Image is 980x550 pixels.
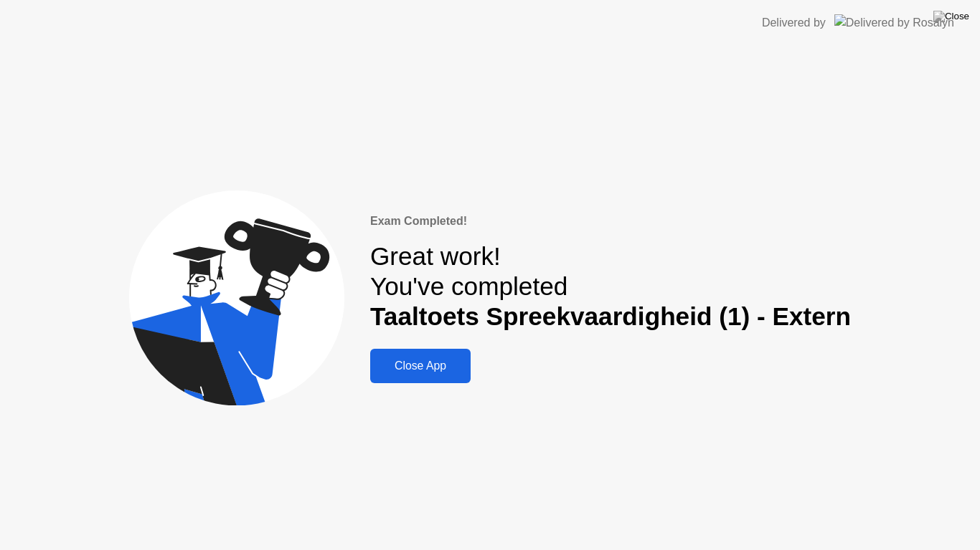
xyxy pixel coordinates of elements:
[834,14,954,31] img: Delivered by Rosalyn
[370,302,851,330] b: Taaltoets Spreekvaardigheid (1) - Extern
[374,360,466,372] div: Close App
[370,213,851,230] div: Exam Completed!
[370,241,851,332] div: Great work! You've completed
[762,14,826,32] div: Delivered by
[933,11,969,22] img: Close
[370,349,471,383] button: Close App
